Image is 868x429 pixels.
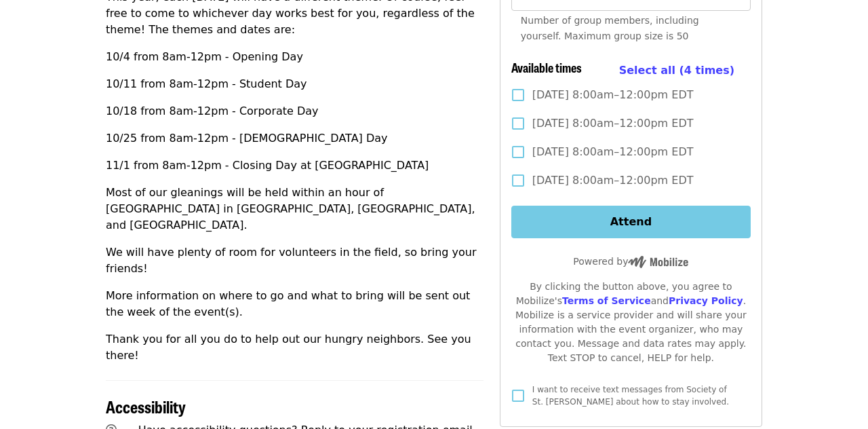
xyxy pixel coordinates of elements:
[106,288,484,320] p: More information on where to go and what to bring will be sent out the week of the event(s).
[619,64,734,77] span: Select all (4 times)
[106,130,484,147] p: 10/25 from 8am-12pm - [DEMOGRAPHIC_DATA] Day
[532,144,694,160] span: [DATE] 8:00am–12:00pm EDT
[106,185,484,234] p: Most of our gleanings will be held within an hour of [GEOGRAPHIC_DATA] in [GEOGRAPHIC_DATA], [GEO...
[669,295,743,306] a: Privacy Policy
[106,244,484,277] p: We will have plenty of room for volunteers in the field, so bring your friends!
[573,256,688,267] span: Powered by
[619,60,734,81] button: Select all (4 times)
[511,206,751,238] button: Attend
[106,331,484,364] p: Thank you for all you do to help out our hungry neighbors. See you there!
[106,157,484,174] p: 11/1 from 8am-12pm - Closing Day at [GEOGRAPHIC_DATA]
[532,172,694,189] span: [DATE] 8:00am–12:00pm EDT
[521,15,699,41] span: Number of group members, including yourself. Maximum group size is 50
[532,115,694,132] span: [DATE] 8:00am–12:00pm EDT
[106,103,484,119] p: 10/18 from 8am-12pm - Corporate Day
[511,280,751,365] div: By clicking the button above, you agree to Mobilize's and . Mobilize is a service provider and wi...
[106,76,484,92] p: 10/11 from 8am-12pm - Student Day
[106,394,186,418] span: Accessibility
[106,49,484,65] p: 10/4 from 8am-12pm - Opening Day
[628,256,688,268] img: Powered by Mobilize
[562,295,651,306] a: Terms of Service
[532,87,694,103] span: [DATE] 8:00am–12:00pm EDT
[511,58,582,76] span: Available times
[532,385,729,407] span: I want to receive text messages from Society of St. [PERSON_NAME] about how to stay involved.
